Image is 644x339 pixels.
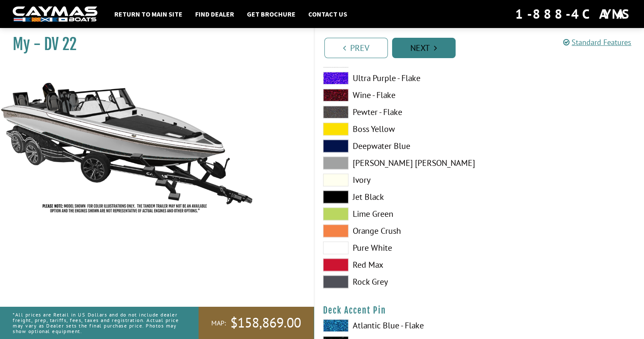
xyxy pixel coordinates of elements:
div: 1-888-4CAYMAS [515,5,631,23]
label: [PERSON_NAME] [PERSON_NAME] [323,157,471,169]
a: MAP:$158,869.00 [199,307,314,339]
label: Deepwater Blue [323,140,471,152]
label: Lime Green [323,207,471,220]
a: Return to main site [110,8,187,20]
span: $158,869.00 [230,314,301,332]
a: Next [392,38,456,58]
label: Jet Black [323,191,471,203]
a: Get Brochure [243,8,300,20]
label: Boss Yellow [323,123,471,135]
span: MAP: [211,319,226,328]
label: Pure White [323,241,471,254]
p: *All prices are Retail in US Dollars and do not include dealer freight, prep, tariffs, fees, taxe... [13,308,180,339]
label: Red Max [323,258,471,271]
a: Prev [324,38,388,58]
a: Contact Us [304,8,351,20]
img: white-logo-c9c8dbefe5ff5ceceb0f0178aa75bf4bb51f6bca0971e226c86eb53dfe498488.png [13,6,97,22]
label: Pewter - Flake [323,106,471,118]
h4: Deck Accent Pin [323,305,636,316]
a: Find Dealer [191,8,238,20]
label: Ultra Purple - Flake [323,72,471,84]
label: Ivory [323,174,471,186]
label: Orange Crush [323,224,471,237]
label: Wine - Flake [323,89,471,101]
h1: My - DV 22 [13,35,293,54]
label: Atlantic Blue - Flake [323,319,471,332]
label: Rock Grey [323,275,471,288]
a: Standard Features [563,37,631,47]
